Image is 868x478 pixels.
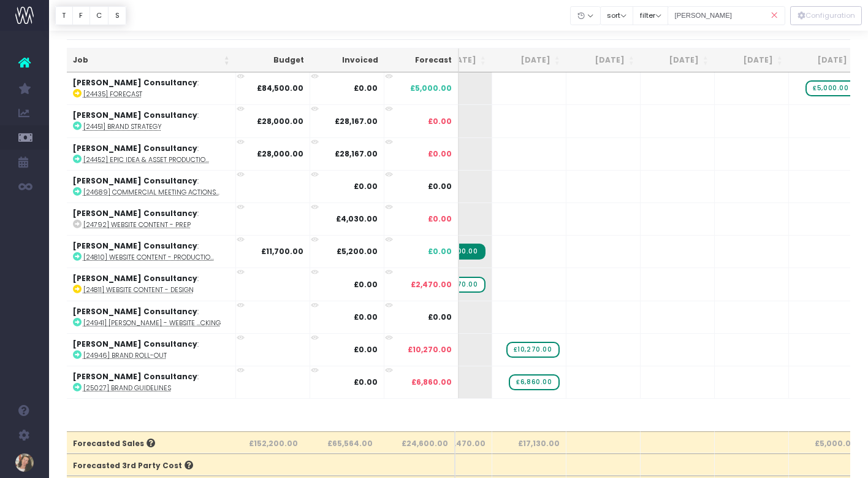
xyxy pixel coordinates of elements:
[303,431,379,453] th: £65,564.00
[73,371,197,382] strong: [PERSON_NAME] Consultancy
[73,208,197,218] strong: [PERSON_NAME] Consultancy
[67,202,236,235] td: :
[236,48,310,72] th: Budget
[83,220,191,229] abbr: [24792] Website content - Prep
[83,285,194,295] abbr: [24811] Website content - Design
[633,6,668,25] button: filter
[67,72,236,104] td: :
[89,6,109,25] button: C
[310,48,384,72] th: Invoiced
[55,6,73,25] button: T
[73,273,197,283] strong: [PERSON_NAME] Consultancy
[790,6,862,25] button: Configuration
[506,342,560,358] span: wayahead Sales Forecast Item
[428,214,452,225] span: £0.00
[73,143,197,153] strong: [PERSON_NAME] Consultancy
[83,122,162,131] abbr: [24451] Brand strategy
[67,333,236,366] td: :
[492,431,566,453] th: £17,130.00
[337,246,378,256] strong: £5,200.00
[790,6,862,25] div: Vertical button group
[428,148,452,160] span: £0.00
[83,351,167,360] abbr: [24946] Brand roll-out
[789,431,863,453] th: £5,000.00
[67,104,236,137] td: :
[73,339,197,349] strong: [PERSON_NAME] Consultancy
[73,77,197,88] strong: [PERSON_NAME] Consultancy
[73,438,155,449] span: Forecasted Sales
[73,306,197,317] strong: [PERSON_NAME] Consultancy
[354,377,378,387] strong: £0.00
[257,148,303,159] strong: £28,000.00
[67,453,230,476] th: Forecasted 3rd Party Cost
[509,374,559,390] span: wayahead Sales Forecast Item
[335,116,378,126] strong: £28,167.00
[67,170,236,202] td: :
[566,48,641,72] th: Nov 25: activate to sort column ascending
[67,235,236,268] td: :
[67,268,236,300] td: :
[354,312,378,322] strong: £0.00
[83,188,219,197] abbr: [24689] Commercial meeting actions
[789,48,863,72] th: Feb 26: activate to sort column ascending
[335,148,378,159] strong: £28,167.00
[641,48,715,72] th: Dec 25: activate to sort column ascending
[434,277,485,293] span: wayahead Sales Forecast Item
[384,48,459,72] th: Forecast
[73,175,197,186] strong: [PERSON_NAME] Consultancy
[67,48,236,72] th: Job: activate to sort column ascending
[83,155,209,164] abbr: [24452] EPIC idea & asset production
[257,83,303,93] strong: £84,500.00
[108,6,126,25] button: S
[428,312,452,323] span: £0.00
[428,116,452,127] span: £0.00
[411,377,452,388] span: £6,860.00
[354,181,378,191] strong: £0.00
[715,48,789,72] th: Jan 26: activate to sort column ascending
[261,246,303,256] strong: £11,700.00
[257,116,303,126] strong: £28,000.00
[72,6,90,25] button: F
[428,246,452,257] span: £0.00
[600,6,634,25] button: sort
[336,214,378,224] strong: £4,030.00
[411,279,452,290] span: £2,470.00
[83,318,221,328] abbr: [24941] Frazer Nash - Website copy checking
[73,241,197,251] strong: [PERSON_NAME] Consultancy
[408,344,452,355] span: £10,270.00
[410,83,452,94] span: £5,000.00
[428,181,452,192] span: £0.00
[73,110,197,120] strong: [PERSON_NAME] Consultancy
[668,6,785,25] input: Search...
[67,366,236,398] td: :
[435,244,485,260] span: Streamtime Invoice: ST7044 – Website content development
[354,344,378,355] strong: £0.00
[15,453,34,472] img: images/default_profile_image.png
[492,48,566,72] th: Oct 25: activate to sort column ascending
[379,431,455,453] th: £24,600.00
[229,431,305,453] th: £152,200.00
[354,279,378,290] strong: £0.00
[354,83,378,93] strong: £0.00
[67,137,236,170] td: :
[67,301,236,333] td: :
[805,80,856,96] span: wayahead Sales Forecast Item
[83,384,171,393] abbr: [25027] Brand guidelines
[55,6,126,25] div: Vertical button group
[83,90,142,99] abbr: [24435] Forecast
[83,253,214,262] abbr: [24810] Website content - Production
